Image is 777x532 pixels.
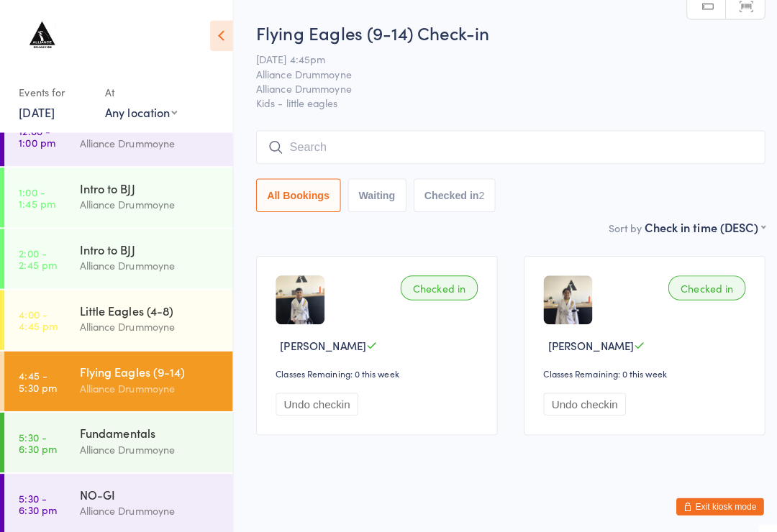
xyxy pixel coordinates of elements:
[78,480,217,495] div: NO-GI
[536,387,617,410] button: Undo checkin
[19,304,57,327] time: 4:00 - 4:45 pm
[600,218,633,232] label: Sort by
[472,187,478,198] div: 2
[19,244,56,267] time: 2:00 - 2:45 pm
[395,272,471,296] div: Checked in
[272,387,353,410] button: Undo checkin
[78,238,217,254] div: Intro to BJJ
[253,20,755,44] h2: Flying Eagles (9-14) Check-in
[4,467,230,526] a: 5:30 -6:30 pmNO-GIAlliance Drummoyne
[19,123,55,146] time: 12:00 - 1:00 pm
[667,491,753,508] button: Exit kiosk mode
[4,407,230,466] a: 5:30 -6:30 pmFundamentalsAlliance Drummoyne
[253,65,732,80] span: Alliance Drummoyne
[104,79,175,103] div: At
[4,286,230,345] a: 4:00 -4:45 pmLittle Eagles (4-8)Alliance Drummoyne
[253,94,755,109] span: Kids - little eagles
[253,129,755,162] input: Search
[536,272,584,320] img: image1696633372.png
[636,216,755,232] div: Check in time (DESC)
[4,347,230,405] a: 4:45 -5:30 pmFlying Eagles (9-14)Alliance Drummoyne
[19,485,56,508] time: 5:30 - 6:30 pm
[19,425,56,448] time: 5:30 - 6:30 pm
[19,364,56,387] time: 4:45 - 5:30 pm
[104,103,175,119] div: Any location
[78,178,217,193] div: Intro to BJJ
[659,272,735,296] div: Checked in
[343,176,401,209] button: Waiting
[4,165,230,224] a: 1:00 -1:45 pmIntro to BJJAlliance Drummoyne
[78,254,217,270] div: Alliance Drummoyne
[78,359,217,375] div: Flying Eagles (9-14)
[78,495,217,512] div: Alliance Drummoyne
[4,105,230,164] a: 12:00 -1:00 pmNO-GIAlliance Drummoyne
[78,419,217,435] div: Fundamentals
[78,435,217,451] div: Alliance Drummoyne
[78,298,217,314] div: Little Eagles (4-8)
[276,333,361,348] span: [PERSON_NAME]
[19,183,55,206] time: 1:00 - 1:45 pm
[14,11,68,65] img: Alliance Drummoyne
[408,176,489,209] button: Checked in2
[78,133,217,150] div: Alliance Drummoyne
[78,375,217,391] div: Alliance Drummoyne
[536,362,740,375] div: Classes Remaining: 0 this week
[78,193,217,210] div: Alliance Drummoyne
[272,362,476,375] div: Classes Remaining: 0 this week
[19,103,54,119] a: [DATE]
[253,80,732,94] span: Alliance Drummoyne
[19,79,89,103] div: Events for
[4,226,230,285] a: 2:00 -2:45 pmIntro to BJJAlliance Drummoyne
[253,176,336,209] button: All Bookings
[540,333,625,348] span: [PERSON_NAME]
[78,314,217,331] div: Alliance Drummoyne
[272,272,320,320] img: image1696633398.png
[253,51,732,65] span: [DATE] 4:45pm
